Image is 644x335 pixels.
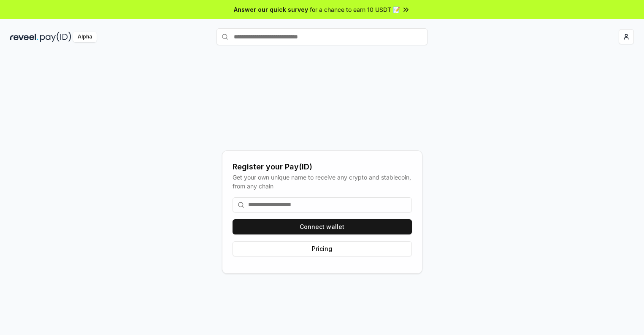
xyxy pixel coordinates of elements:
div: Alpha [73,32,97,42]
button: Connect wallet [233,219,412,234]
span: for a chance to earn 10 USDT 📝 [310,5,400,14]
div: Get your own unique name to receive any crypto and stablecoin, from any chain [233,173,412,191]
div: Register your Pay(ID) [233,161,412,173]
button: Pricing [233,241,412,256]
img: pay_id [40,32,71,42]
img: reveel_dark [10,32,38,42]
span: Answer our quick survey [234,5,308,14]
